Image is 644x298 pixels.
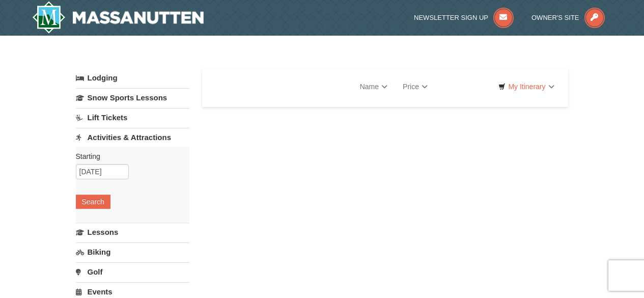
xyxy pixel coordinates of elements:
[32,1,204,34] img: Massanutten Resort Logo
[531,14,579,21] span: Owner's Site
[76,223,189,241] a: Lessons
[76,128,189,147] a: Activities & Attractions
[76,242,189,261] a: Biking
[76,262,189,281] a: Golf
[531,14,605,21] a: Owner's Site
[352,76,395,97] a: Name
[414,14,488,21] span: Newsletter Sign Up
[395,76,435,97] a: Price
[76,151,182,161] label: Starting
[76,195,110,209] button: Search
[76,69,189,87] a: Lodging
[76,108,189,127] a: Lift Tickets
[32,1,204,34] a: Massanutten Resort
[76,88,189,107] a: Snow Sports Lessons
[414,14,514,21] a: Newsletter Sign Up
[492,79,561,94] a: My Itinerary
